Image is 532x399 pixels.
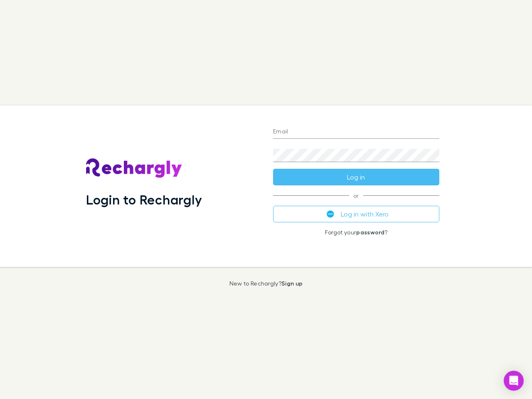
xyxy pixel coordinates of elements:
button: Log in with Xero [273,206,439,222]
img: Rechargly's Logo [86,158,182,178]
button: Log in [273,169,439,185]
img: Xero's logo [327,210,334,218]
a: Sign up [281,280,303,287]
h1: Login to Rechargly [86,192,202,207]
a: password [356,229,384,236]
p: Forgot your ? [273,229,439,236]
span: or [273,195,439,196]
div: Open Intercom Messenger [504,371,524,391]
p: New to Rechargly? [229,280,303,287]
